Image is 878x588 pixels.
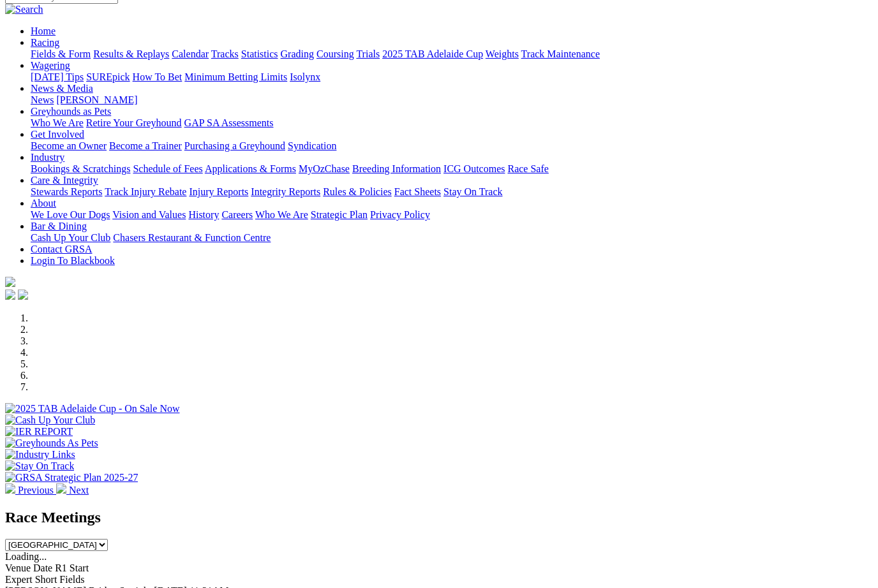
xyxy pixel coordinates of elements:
[189,186,248,197] a: Injury Reports
[31,140,873,152] div: Get Involved
[31,232,110,243] a: Cash Up Your Club
[288,140,336,151] a: Syndication
[133,71,182,82] a: How To Bet
[31,94,54,105] a: News
[86,71,130,82] a: SUREpick
[55,562,89,573] span: R1 Start
[31,163,130,174] a: Bookings & Scratchings
[241,48,278,59] a: Statistics
[31,106,111,117] a: Greyhounds as Pets
[5,290,15,300] img: facebook.svg
[31,244,92,254] a: Contact GRSA
[356,48,380,59] a: Trials
[5,509,873,526] h2: Race Meetings
[93,48,169,59] a: Results & Replays
[255,209,308,220] a: Who We Are
[221,209,253,220] a: Careers
[31,117,84,128] a: Who We Are
[31,117,873,129] div: Greyhounds as Pets
[507,163,548,174] a: Race Safe
[5,449,75,460] img: Industry Links
[394,186,441,197] a: Fact Sheets
[59,574,84,585] span: Fields
[56,483,66,494] img: chevron-right-pager-white.svg
[290,71,320,82] a: Isolynx
[211,48,239,59] a: Tracks
[31,37,59,48] a: Racing
[486,48,519,59] a: Weights
[31,198,56,209] a: About
[105,186,186,197] a: Track Injury Rebate
[5,574,33,585] span: Expert
[33,562,52,573] span: Date
[109,140,182,151] a: Become a Trainer
[31,48,91,59] a: Fields & Form
[184,140,285,151] a: Purchasing a Greyhound
[31,71,84,82] a: [DATE] Tips
[31,209,110,220] a: We Love Our Dogs
[133,163,202,174] a: Schedule of Fees
[184,117,274,128] a: GAP SA Assessments
[316,48,354,59] a: Coursing
[31,186,873,198] div: Care & Integrity
[112,209,186,220] a: Vision and Values
[31,255,115,266] a: Login To Blackbook
[370,209,430,220] a: Privacy Policy
[251,186,320,197] a: Integrity Reports
[56,94,137,105] a: [PERSON_NAME]
[18,485,54,496] span: Previous
[5,562,31,573] span: Venue
[5,415,95,426] img: Cash Up Your Club
[31,221,87,232] a: Bar & Dining
[5,460,74,472] img: Stay On Track
[5,437,98,449] img: Greyhounds As Pets
[35,574,57,585] span: Short
[31,186,102,197] a: Stewards Reports
[31,209,873,221] div: About
[5,551,47,562] span: Loading...
[5,485,56,496] a: Previous
[5,277,15,287] img: logo-grsa-white.png
[323,186,392,197] a: Rules & Policies
[31,129,84,140] a: Get Involved
[31,83,93,94] a: News & Media
[31,48,873,60] div: Racing
[31,60,70,71] a: Wagering
[31,152,64,163] a: Industry
[5,4,43,15] img: Search
[31,140,107,151] a: Become an Owner
[184,71,287,82] a: Minimum Betting Limits
[31,163,873,175] div: Industry
[5,472,138,483] img: GRSA Strategic Plan 2025-27
[521,48,600,59] a: Track Maintenance
[5,403,180,415] img: 2025 TAB Adelaide Cup - On Sale Now
[311,209,368,220] a: Strategic Plan
[299,163,350,174] a: MyOzChase
[69,485,89,496] span: Next
[31,26,56,36] a: Home
[281,48,314,59] a: Grading
[352,163,441,174] a: Breeding Information
[188,209,219,220] a: History
[172,48,209,59] a: Calendar
[443,163,505,174] a: ICG Outcomes
[5,483,15,494] img: chevron-left-pager-white.svg
[18,290,28,300] img: twitter.svg
[205,163,296,174] a: Applications & Forms
[5,426,73,437] img: IER REPORT
[443,186,502,197] a: Stay On Track
[56,485,89,496] a: Next
[382,48,483,59] a: 2025 TAB Adelaide Cup
[113,232,271,243] a: Chasers Restaurant & Function Centre
[31,232,873,244] div: Bar & Dining
[86,117,182,128] a: Retire Your Greyhound
[31,71,873,83] div: Wagering
[31,175,98,186] a: Care & Integrity
[31,94,873,106] div: News & Media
